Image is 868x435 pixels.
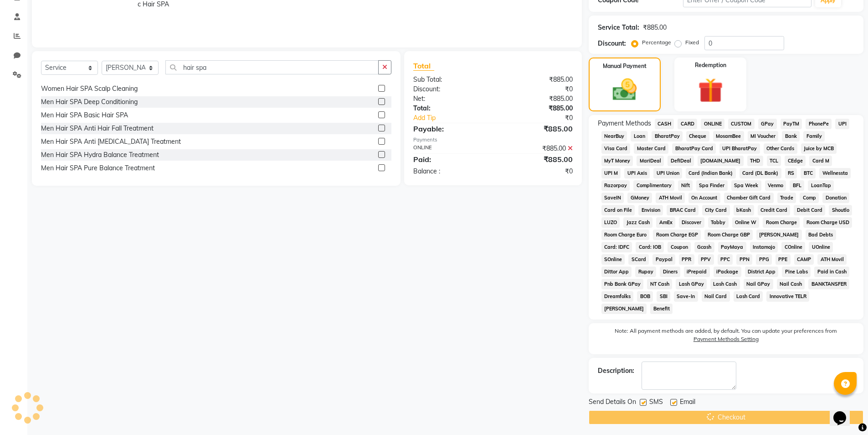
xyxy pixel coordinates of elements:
[653,230,701,240] span: Room Charge EGP
[493,94,580,104] div: ₹885.00
[684,267,710,277] span: iPrepaid
[676,279,707,289] span: Lash GPay
[801,168,816,178] span: BTC
[719,143,760,154] span: UPI BharatPay
[809,242,833,252] span: UOnline
[698,254,714,265] span: PPV
[803,217,852,228] span: Room Charge USD
[493,167,580,176] div: ₹0
[685,38,699,47] label: Fixed
[724,193,774,203] span: Chamber Gift Card
[785,156,806,166] span: CEdge
[667,205,699,215] span: BRAC Card
[830,398,859,426] iframe: chat widget
[656,217,675,228] span: AmEx
[708,217,729,228] span: Tabby
[406,144,493,153] div: ONLINE
[819,168,851,178] span: Wellnessta
[41,97,138,107] div: Men Hair SPA Deep Conditioning
[601,156,633,166] span: MyT Money
[781,119,802,129] span: PayTM
[776,254,791,265] span: PPE
[41,84,138,94] div: Women Hair SPA Scalp Cleaning
[636,242,664,252] span: Card: IOB
[714,267,741,277] span: iPackage
[657,291,670,302] span: SBI
[493,104,580,113] div: ₹885.00
[680,397,695,409] span: Email
[806,119,832,129] span: PhonePe
[637,156,664,166] span: MariDeal
[652,131,683,142] span: BharatPay
[652,254,675,265] span: Paypal
[704,230,753,240] span: Room Charge GBP
[750,242,778,252] span: Instamojo
[598,23,639,32] div: Service Total:
[668,156,694,166] span: DefiDeal
[601,242,632,252] span: Card: IDFC
[493,123,580,134] div: ₹885.00
[631,131,648,142] span: Loan
[698,156,744,166] span: [DOMAIN_NAME]
[413,61,434,71] span: Total
[777,193,796,203] span: Trade
[633,180,674,191] span: Complimentary
[41,110,128,120] div: Men Hair SPA Basic Hair SPA
[766,291,809,302] span: Innovative TELR
[655,119,674,129] span: CASH
[800,193,819,203] span: Comp
[637,291,653,302] span: BOB
[718,254,733,265] span: PPC
[493,144,580,153] div: ₹885.00
[734,291,763,302] span: Lash Card
[406,84,493,94] div: Discount:
[601,180,630,191] span: Razorpay
[736,254,752,265] span: PPN
[785,168,797,178] span: RS
[728,119,755,129] span: CUSTOM
[679,217,704,228] span: Discover
[763,217,800,228] span: Room Charge
[601,279,644,289] span: Pnb Bank GPay
[782,267,811,277] span: Pine Labs
[713,131,744,142] span: MosamBee
[406,75,493,84] div: Sub Total:
[764,143,797,154] span: Other Cards
[41,163,155,173] div: Men Hair SPA Pure Balance Treatment
[686,131,709,142] span: Cheque
[601,131,627,142] span: NearBuy
[678,180,693,191] span: Nift
[628,254,649,265] span: SCard
[702,291,730,302] span: Nail Card
[41,124,154,133] div: Men Hair SPA Anti Hair Fall Treatment
[674,291,698,302] span: Save-In
[406,154,493,165] div: Paid:
[695,61,726,69] label: Redemption
[701,119,724,129] span: ONLINE
[794,205,825,215] span: Debit Card
[808,279,849,289] span: BANKTANSFER
[668,242,691,252] span: Coupon
[601,193,624,203] span: SaveIN
[765,180,786,191] span: Venmo
[696,180,728,191] span: Spa Finder
[758,205,791,215] span: Credit Card
[718,242,746,252] span: PayMaya
[777,279,805,289] span: Nail Cash
[647,279,672,289] span: NT Cash
[601,254,625,265] span: SOnline
[781,242,805,252] span: COnline
[642,38,671,47] label: Percentage
[601,304,647,314] span: [PERSON_NAME]
[493,154,580,165] div: ₹885.00
[601,217,620,228] span: LUZO
[601,230,650,240] span: Room Charge Euro
[794,254,814,265] span: CAMP
[601,205,635,215] span: Card on File
[660,267,680,277] span: Diners
[731,180,761,191] span: Spa Week
[508,113,580,123] div: ₹0
[809,156,832,166] span: Card M
[601,267,632,277] span: Dittor App
[603,62,647,70] label: Manual Payment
